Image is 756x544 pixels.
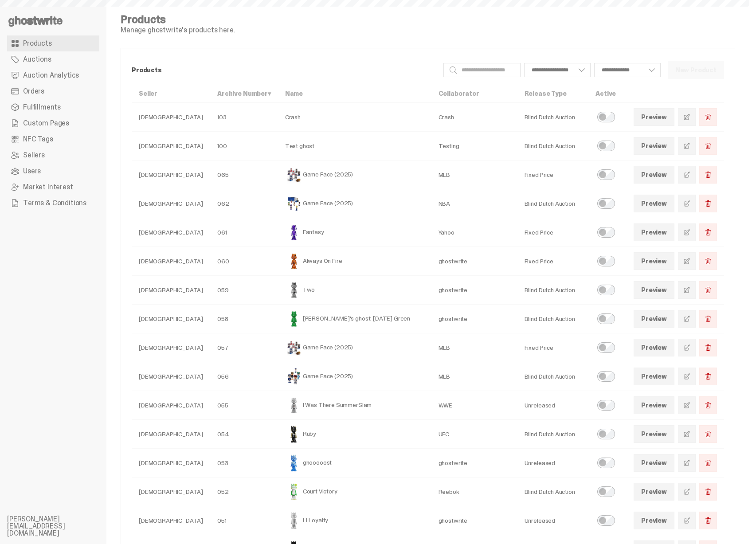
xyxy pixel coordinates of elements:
td: ghooooost [278,449,431,477]
a: Preview [634,454,674,472]
span: Auction Analytics [23,72,79,79]
button: Delete Product [699,339,717,356]
td: ghostwrite [431,506,517,535]
a: Archive Number▾ [217,90,271,98]
td: Fixed Price [517,218,589,247]
td: Fixed Price [517,160,589,189]
td: 054 [210,420,278,449]
a: Auction Analytics [7,67,99,83]
a: Preview [634,310,674,328]
button: Delete Product [699,512,717,529]
td: Blind Dutch Auction [517,477,589,506]
a: Preview [634,281,674,299]
button: Delete Product [699,454,717,472]
img: Always On Fire [285,252,303,270]
td: [DEMOGRAPHIC_DATA] [132,160,210,189]
button: Delete Product [699,137,717,155]
td: Game Face (2025) [278,333,431,362]
a: Auctions [7,51,99,67]
td: Blind Dutch Auction [517,132,589,160]
a: Active [595,90,616,98]
td: MLB [431,333,517,362]
a: Preview [634,137,674,155]
td: Court Victory [278,477,431,506]
a: Preview [634,252,674,270]
td: 058 [210,305,278,333]
td: 062 [210,189,278,218]
a: Terms & Conditions [7,195,99,211]
a: Preview [634,223,674,241]
td: MLB [431,160,517,189]
a: Products [7,35,99,51]
td: Unreleased [517,391,589,420]
td: Yahoo [431,218,517,247]
span: Users [23,168,41,175]
td: 052 [210,477,278,506]
button: Delete Product [699,252,717,270]
td: Crash [431,103,517,132]
span: NFC Tags [23,136,53,143]
span: Terms & Conditions [23,200,86,207]
a: Market Interest [7,179,99,195]
button: Delete Product [699,396,717,414]
img: Game Face (2025) [285,166,303,184]
td: [DEMOGRAPHIC_DATA] [132,305,210,333]
td: Reebok [431,477,517,506]
span: Auctions [23,56,51,63]
td: 055 [210,391,278,420]
td: Unreleased [517,506,589,535]
td: Fixed Price [517,247,589,276]
td: NBA [431,189,517,218]
button: Delete Product [699,166,717,184]
a: Preview [634,339,674,356]
td: [DEMOGRAPHIC_DATA] [132,506,210,535]
h4: Products [121,14,235,25]
span: ▾ [268,90,271,98]
img: Game Face (2025) [285,339,303,356]
td: 103 [210,103,278,132]
td: 065 [210,160,278,189]
span: Custom Pages [23,120,69,127]
p: Products [132,67,436,73]
img: Two [285,281,303,299]
td: [DEMOGRAPHIC_DATA] [132,132,210,160]
a: Preview [634,512,674,529]
td: Game Face (2025) [278,362,431,391]
td: 100 [210,132,278,160]
td: Ruby [278,420,431,449]
button: Delete Product [699,195,717,212]
a: Users [7,163,99,179]
td: Crash [278,103,431,132]
img: Fantasy [285,223,303,241]
td: [DEMOGRAPHIC_DATA] [132,449,210,477]
td: Blind Dutch Auction [517,189,589,218]
a: Sellers [7,147,99,163]
button: Delete Product [699,223,717,241]
a: Preview [634,195,674,212]
th: Name [278,85,431,103]
a: Preview [634,108,674,126]
td: Two [278,276,431,305]
td: UFC [431,420,517,449]
td: Blind Dutch Auction [517,276,589,305]
img: Ruby [285,425,303,443]
td: [DEMOGRAPHIC_DATA] [132,391,210,420]
td: I Was There SummerSlam [278,391,431,420]
td: [DEMOGRAPHIC_DATA] [132,333,210,362]
img: Court Victory [285,483,303,501]
td: Fantasy [278,218,431,247]
td: [DEMOGRAPHIC_DATA] [132,420,210,449]
td: [DEMOGRAPHIC_DATA] [132,189,210,218]
td: Blind Dutch Auction [517,362,589,391]
img: ghooooost [285,454,303,472]
span: Sellers [23,152,45,159]
th: Seller [132,85,210,103]
img: Game Face (2025) [285,195,303,212]
td: Game Face (2025) [278,160,431,189]
td: 061 [210,218,278,247]
td: 059 [210,276,278,305]
td: Unreleased [517,449,589,477]
td: Always On Fire [278,247,431,276]
td: ghostwrite [431,276,517,305]
td: [DEMOGRAPHIC_DATA] [132,247,210,276]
